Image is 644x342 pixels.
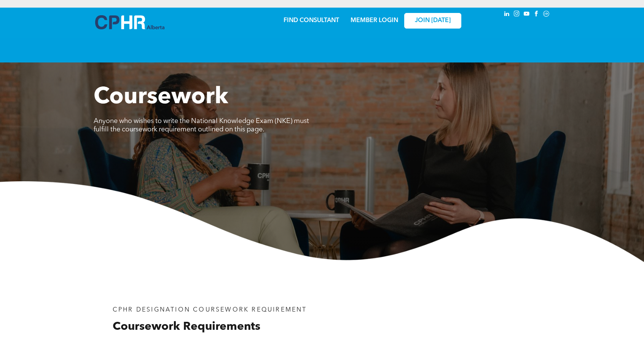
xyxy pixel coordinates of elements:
[113,307,307,313] span: CPHR DESIGNATION COURSEWORK REQUIREMENT
[512,10,521,20] a: instagram
[415,17,451,24] span: JOIN [DATE]
[94,118,309,133] span: Anyone who wishes to write the National Knowledge Exam (NKE) must fulfill the coursework requirem...
[113,321,260,332] span: Coursework Requirements
[522,10,531,20] a: youtube
[284,18,339,24] a: FIND CONSULTANT
[94,86,228,109] span: Coursework
[532,10,540,20] a: facebook
[404,13,461,29] a: JOIN [DATE]
[542,10,550,20] a: Social network
[351,18,398,24] a: MEMBER LOGIN
[95,15,164,29] img: A blue and white logo for cp alberta
[502,10,511,20] a: linkedin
